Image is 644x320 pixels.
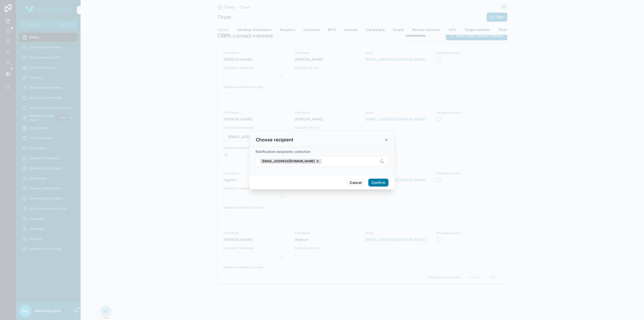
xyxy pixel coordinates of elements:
button: Unselect 409 [260,158,322,164]
h3: Choose recipient [256,137,293,143]
span: [EMAIL_ADDRESS][DOMAIN_NAME] [262,159,315,163]
button: Cancel [346,179,365,187]
span: Notification recipients collection [256,149,310,154]
button: Select Button [256,156,388,166]
button: Confirm [368,179,388,187]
